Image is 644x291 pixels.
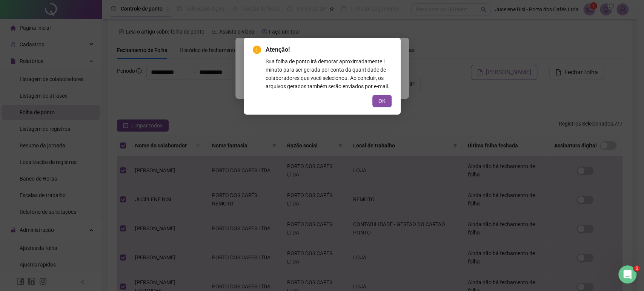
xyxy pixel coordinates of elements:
iframe: Intercom live chat [618,265,636,283]
span: OK [378,97,386,105]
div: Sua folha de ponto irá demorar aproximadamente 1 minuto para ser gerada por conta da quantidade d... [266,57,392,90]
span: Atenção! [266,45,392,54]
span: exclamation-circle [253,46,261,54]
span: 1 [634,265,640,271]
button: OK [372,95,392,107]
